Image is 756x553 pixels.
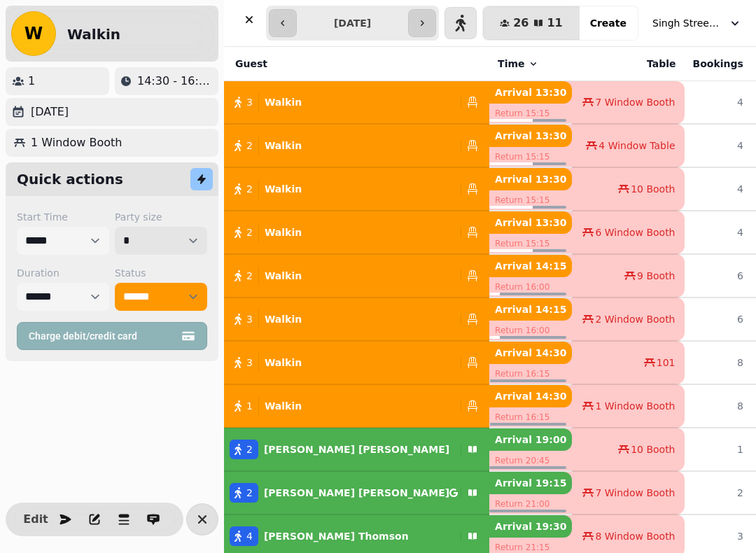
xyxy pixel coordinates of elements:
label: Start Time [17,210,109,224]
p: Return 15:15 [489,147,572,167]
button: 2Walkin [224,172,489,206]
td: 2 [685,471,752,514]
span: 1 [246,399,253,413]
p: Walkin [265,399,302,413]
span: 3 [246,312,253,326]
p: Arrival 14:15 [489,298,572,321]
button: Time [498,57,538,71]
th: Bookings [685,47,752,81]
button: Charge debit/credit card [17,322,207,350]
p: Arrival 13:30 [489,168,572,190]
span: Edit [27,514,44,525]
h2: Walkin [67,24,120,44]
td: 8 [685,341,752,384]
span: W [24,25,43,42]
p: Return 15:15 [489,234,572,253]
p: Arrival 14:30 [489,385,572,407]
button: 1Walkin [224,389,489,423]
button: 2[PERSON_NAME] [PERSON_NAME] [224,433,489,466]
span: 4 Window Table [598,139,675,153]
p: Arrival 19:30 [489,515,572,538]
p: Arrival 19:15 [489,472,572,494]
p: Return 21:00 [489,494,572,514]
p: 14:30 - 16:15 [137,73,213,90]
p: [PERSON_NAME] [PERSON_NAME] [264,442,449,456]
p: Walkin [265,312,302,326]
label: Status [115,266,207,280]
span: 10 Booth [631,182,675,196]
td: 4 [685,124,752,167]
span: 10 Booth [631,442,675,456]
span: 6 Window Booth [595,225,675,239]
p: Arrival 13:30 [489,81,572,104]
span: 8 Window Booth [595,529,675,543]
td: 6 [685,297,752,341]
p: Return 16:15 [489,364,572,384]
td: 8 [685,384,752,428]
span: 2 [246,182,253,196]
span: 2 [246,442,253,456]
p: Walkin [265,269,302,283]
p: Arrival 19:00 [489,428,572,451]
td: 4 [685,211,752,254]
span: Time [498,57,524,71]
p: Return 16:15 [489,407,572,427]
p: Return 15:15 [489,104,572,123]
span: 2 [246,486,253,500]
p: Arrival 13:30 [489,125,572,147]
span: 4 [246,529,253,543]
span: 7 Window Booth [595,486,675,500]
p: Walkin [265,95,302,109]
span: Charge debit/credit card [29,331,178,341]
p: Walkin [265,139,302,153]
th: Guest [224,47,489,81]
span: 101 [657,356,675,370]
button: 2Walkin [224,216,489,249]
button: 3Walkin [224,346,489,379]
td: 1 [685,428,752,471]
span: 1 Window Booth [595,399,675,413]
th: Table [572,47,684,81]
label: Party size [115,210,207,224]
p: Walkin [265,225,302,239]
p: Arrival 14:30 [489,342,572,364]
p: Walkin [265,356,302,370]
p: [PERSON_NAME] Thomson [264,529,409,543]
td: 4 [685,81,752,125]
p: Return 16:00 [489,277,572,297]
label: Duration [17,266,109,280]
button: 2611 [483,6,580,40]
span: 7 Window Booth [595,95,675,109]
p: Arrival 13:30 [489,211,572,234]
td: 4 [685,167,752,211]
button: Edit [22,505,50,533]
p: [DATE] [31,104,69,120]
p: 1 Window Booth [31,134,122,151]
p: Return 16:00 [489,321,572,340]
p: Walkin [265,182,302,196]
span: 2 Window Booth [595,312,675,326]
button: 2Walkin [224,129,489,162]
p: 1 [28,73,35,90]
span: 2 [246,139,253,153]
p: Return 20:45 [489,451,572,470]
p: [PERSON_NAME] [PERSON_NAME] [264,486,449,500]
button: 2[PERSON_NAME] [PERSON_NAME] [224,476,489,510]
span: 3 [246,356,253,370]
button: 2Walkin [224,259,489,293]
button: 4[PERSON_NAME] Thomson [224,519,489,553]
span: 2 [246,225,253,239]
span: 3 [246,95,253,109]
p: Return 15:15 [489,190,572,210]
button: 3Walkin [224,302,489,336]
p: Arrival 14:15 [489,255,572,277]
span: 9 Booth [637,269,675,283]
button: 3Walkin [224,85,489,119]
span: 2 [246,269,253,283]
td: 6 [685,254,752,297]
h2: Quick actions [17,169,123,189]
